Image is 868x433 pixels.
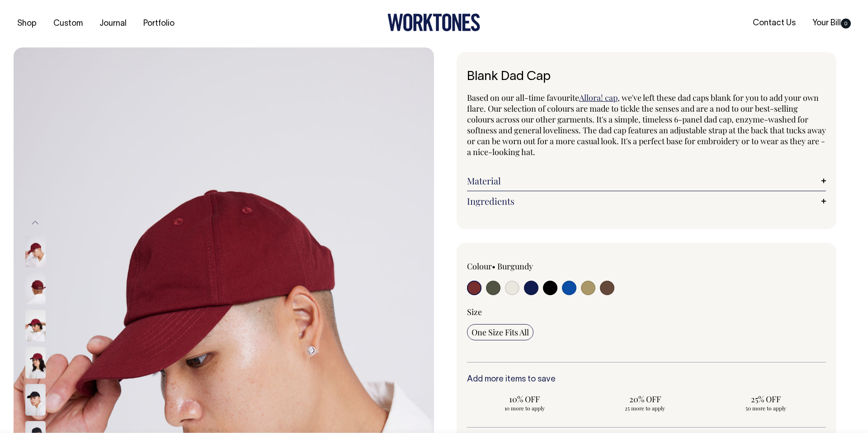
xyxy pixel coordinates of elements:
img: burgundy [25,310,46,341]
img: burgundy [25,235,46,267]
a: Portfolio [140,16,178,31]
div: Size [467,306,826,317]
a: Custom [50,16,86,31]
span: • [492,261,495,272]
span: Based on our all-time favourite [467,92,579,103]
span: 10% OFF [472,394,578,405]
span: One Size Fits All [472,327,529,338]
button: Previous [28,213,42,233]
a: Contact Us [749,16,799,31]
span: 50 more to apply [712,405,819,412]
span: 25% OFF [712,394,819,405]
img: burgundy [25,347,46,378]
input: 25% OFF 50 more to apply [708,391,823,414]
img: black [25,384,46,415]
span: 0 [841,19,851,28]
a: Material [467,175,826,186]
input: 20% OFF 25 more to apply [588,391,703,414]
a: Journal [96,16,130,31]
h1: Blank Dad Cap [467,70,826,84]
span: , we've left these dad caps blank for you to add your own flare. Our selection of colours are mad... [467,92,826,157]
a: Shop [14,16,40,31]
a: Ingredients [467,196,826,207]
img: burgundy [25,273,46,304]
a: Your Bill0 [809,16,854,31]
span: 25 more to apply [592,405,698,412]
input: 10% OFF 10 more to apply [467,391,582,414]
label: Burgundy [497,261,533,272]
div: Colour [467,261,611,272]
h6: Add more items to save [467,375,826,384]
input: One Size Fits All [467,324,533,340]
a: Allora! cap [579,92,618,103]
span: 10 more to apply [472,405,578,412]
span: 20% OFF [592,394,698,405]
